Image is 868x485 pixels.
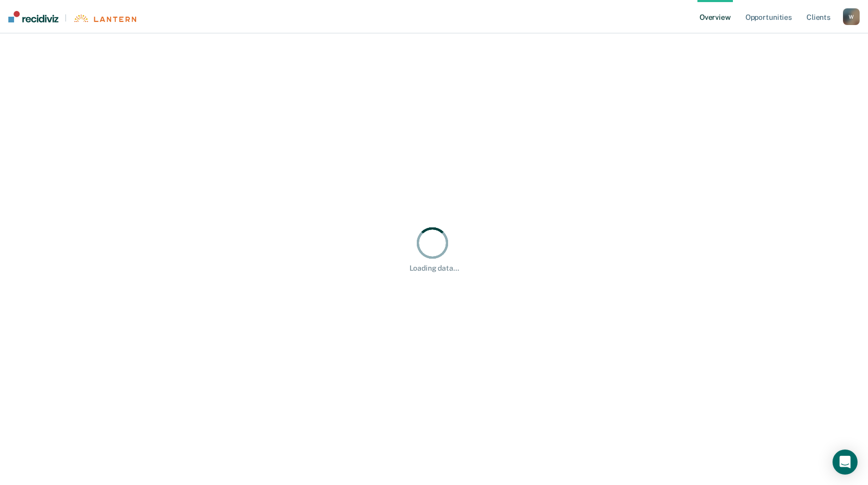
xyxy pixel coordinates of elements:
[833,450,858,475] div: Open Intercom Messenger
[843,8,860,25] button: W
[8,11,136,22] a: |
[58,14,73,22] span: |
[73,15,136,22] img: Lantern
[409,264,459,273] div: Loading data...
[8,11,58,22] img: Recidiviz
